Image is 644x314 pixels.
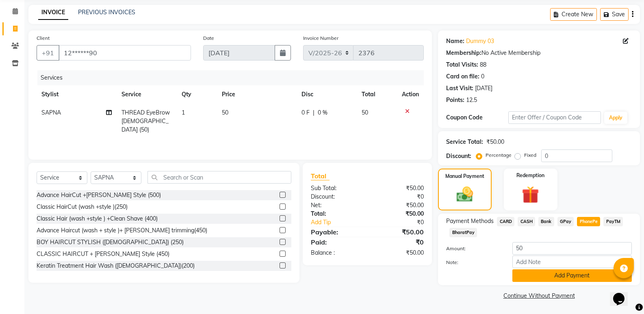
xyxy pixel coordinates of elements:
button: Save [600,8,629,21]
button: Apply [604,112,627,124]
div: Membership: [446,49,481,57]
span: CARD [497,217,514,226]
span: 50 [222,109,228,116]
label: Invoice Number [303,35,338,42]
label: Manual Payment [445,173,484,180]
div: Balance : [305,249,367,257]
div: Total: [305,210,367,218]
span: GPay [557,217,574,226]
div: ₹0 [378,218,430,227]
div: Last Visit: [446,84,473,93]
span: SAPNA [41,109,61,116]
label: Amount: [440,245,506,252]
div: 0 [481,72,484,81]
th: Service [117,85,177,104]
input: Search or Scan [147,171,291,184]
button: Add Payment [512,269,632,282]
span: Payment Methods [446,217,494,225]
div: Advance Haircut (wash + style )+ [PERSON_NAME] trimming(450) [37,226,207,235]
div: Service Total: [446,138,483,146]
div: ₹50.00 [486,138,504,146]
span: CASH [518,217,535,226]
span: PayTM [603,217,623,226]
span: THREAD EyeBrow [DEMOGRAPHIC_DATA] (50) [121,109,170,133]
span: 50 [362,109,368,116]
th: Price [217,85,297,104]
div: ₹50.00 [367,184,430,193]
label: Client [37,35,50,42]
input: Add Note [512,256,632,268]
div: Net: [305,201,367,210]
div: ₹50.00 [367,201,430,210]
label: Redemption [516,172,544,179]
button: Create New [550,8,597,21]
div: Coupon Code [446,113,508,122]
a: Continue Without Payment [440,292,638,300]
div: Keratin Treatment Hair Wash ([DEMOGRAPHIC_DATA])(200) [37,262,195,270]
a: INVOICE [38,5,68,20]
div: Discount: [446,152,471,160]
div: Total Visits: [446,61,478,69]
label: Note: [440,259,506,266]
div: ₹0 [367,193,430,201]
div: [DATE] [475,84,492,93]
input: Search by Name/Mobile/Email/Code [59,45,191,61]
span: Total [311,172,330,180]
span: BharatPay [449,228,477,237]
div: Points: [446,96,464,104]
label: Date [203,35,214,42]
div: Advance HairCut +[PERSON_NAME] Style (500) [37,191,161,199]
input: Amount [512,242,632,255]
label: Percentage [486,152,512,159]
span: 0 F [301,108,310,117]
img: _cash.svg [451,185,478,204]
th: Qty [177,85,217,104]
div: Sub Total: [305,184,367,193]
div: Classic Hair (wash +style ) +Clean Shave (400) [37,214,158,223]
span: 0 % [318,108,327,117]
div: Discount: [305,193,367,201]
a: Dummy 03 [466,37,494,45]
div: Classic HairCut (wash +style )(250) [37,203,128,211]
div: ₹50.00 [367,249,430,257]
span: Bank [538,217,554,226]
label: Fixed [524,152,536,159]
a: Add Tip [305,218,378,227]
th: Stylist [37,85,117,104]
a: PREVIOUS INVOICES [78,9,135,16]
div: BOY HAIRCUT STYLISH ([DEMOGRAPHIC_DATA]) (250) [37,238,184,247]
th: Action [397,85,424,104]
span: PhonePe [577,217,600,226]
th: Total [357,85,397,104]
input: Enter Offer / Coupon Code [508,111,601,124]
div: Name: [446,37,464,45]
span: 1 [182,109,185,116]
div: Card on file: [446,72,479,81]
div: ₹50.00 [367,210,430,218]
span: | [313,108,314,117]
th: Disc [297,85,357,104]
iframe: chat widget [610,282,636,306]
div: No Active Membership [446,49,632,57]
div: Paid: [305,237,367,247]
div: CLASSIC HAIRCUT + [PERSON_NAME] Style (450) [37,250,169,258]
div: Payable: [305,227,367,237]
div: 88 [480,61,486,69]
div: ₹0 [367,237,430,247]
div: Services [37,70,430,85]
button: +91 [37,45,59,61]
img: _gift.svg [516,184,544,206]
div: 12.5 [466,96,477,104]
div: ₹50.00 [367,227,430,237]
